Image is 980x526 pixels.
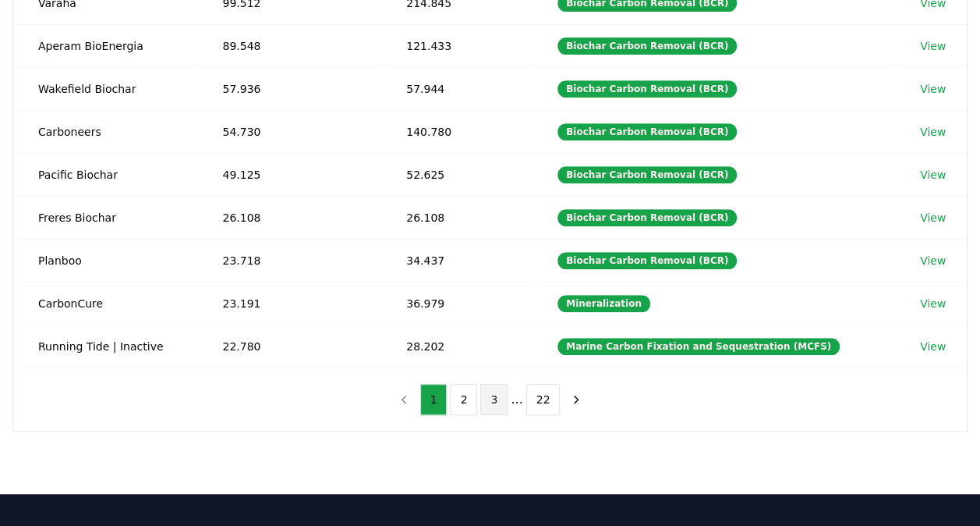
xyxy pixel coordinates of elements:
button: 2 [450,384,477,415]
td: Freres Biochar [13,196,197,239]
td: 26.108 [197,196,381,239]
td: 36.979 [381,282,532,325]
a: View [920,81,946,97]
div: Biochar Carbon Removal (BCR) [557,252,737,269]
a: View [920,38,946,54]
a: View [920,210,946,226]
td: 89.548 [197,24,381,67]
td: 49.125 [197,153,381,196]
button: 22 [526,384,561,415]
td: 34.437 [381,239,532,282]
td: 22.780 [197,325,381,368]
td: Running Tide | Inactive [13,325,197,368]
td: 23.718 [197,239,381,282]
td: 57.936 [197,67,381,110]
div: Biochar Carbon Removal (BCR) [557,209,737,226]
li: ... [511,390,522,409]
td: 52.625 [381,153,532,196]
td: 54.730 [197,110,381,153]
div: Biochar Carbon Removal (BCR) [557,123,737,140]
td: Pacific Biochar [13,153,197,196]
td: Wakefield Biochar [13,67,197,110]
td: 121.433 [381,24,532,67]
td: Aperam BioEnergia [13,24,197,67]
div: Biochar Carbon Removal (BCR) [557,37,737,55]
div: Mineralization [557,295,650,312]
td: CarbonCure [13,282,197,325]
a: View [920,167,946,183]
button: next page [563,384,589,415]
div: Biochar Carbon Removal (BCR) [557,166,737,183]
td: Planboo [13,239,197,282]
a: View [920,339,946,354]
td: 26.108 [381,196,532,239]
td: 140.780 [381,110,532,153]
td: 23.191 [197,282,381,325]
td: 28.202 [381,325,532,368]
button: 1 [420,384,448,415]
td: 57.944 [381,67,532,110]
a: View [920,124,946,140]
button: 3 [480,384,508,415]
a: View [920,253,946,268]
div: Marine Carbon Fixation and Sequestration (MCFS) [557,338,840,355]
div: Biochar Carbon Removal (BCR) [557,80,737,98]
a: View [920,296,946,311]
td: Carboneers [13,110,197,153]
